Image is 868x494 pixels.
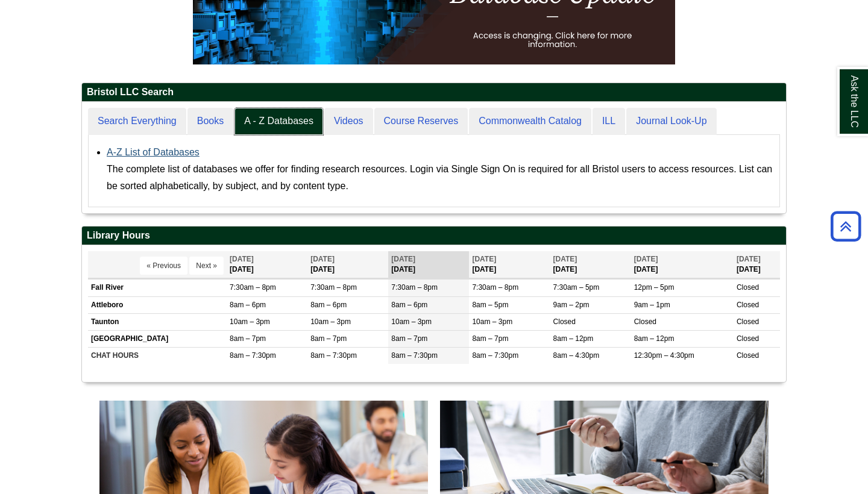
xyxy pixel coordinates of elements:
[634,255,658,263] span: [DATE]
[230,334,266,343] span: 8am – 7pm
[634,283,675,292] span: 12pm – 5pm
[737,283,759,292] span: Closed
[189,257,224,275] button: Next »
[307,251,388,278] th: [DATE]
[634,301,670,309] span: 9am – 1pm
[391,255,415,263] span: [DATE]
[626,108,716,135] a: Journal Look-Up
[391,283,438,292] span: 7:30am – 8pm
[553,351,600,360] span: 8am – 4:30pm
[107,147,200,157] a: A-Z List of Databases
[82,83,786,102] h2: Bristol LLC Search
[469,251,550,278] th: [DATE]
[140,257,187,275] button: « Previous
[634,351,694,360] span: 12:30pm – 4:30pm
[310,351,357,360] span: 8am – 7:30pm
[88,347,227,364] td: CHAT HOURS
[227,251,307,278] th: [DATE]
[88,280,227,296] td: Fall River
[734,251,780,278] th: [DATE]
[230,255,254,263] span: [DATE]
[737,301,759,309] span: Closed
[234,108,323,135] a: A - Z Databases
[469,108,591,135] a: Commonwealth Catalog
[88,108,186,135] a: Search Everything
[230,317,270,326] span: 10am – 3pm
[82,227,786,245] h2: Library Hours
[310,283,357,292] span: 7:30am – 8pm
[391,317,432,326] span: 10am – 3pm
[187,108,233,135] a: Books
[553,334,594,343] span: 8am – 12pm
[472,317,512,326] span: 10am – 3pm
[230,283,276,292] span: 7:30am – 8pm
[472,283,518,292] span: 7:30am – 8pm
[553,255,577,263] span: [DATE]
[593,108,625,135] a: ILL
[230,301,266,309] span: 8am – 6pm
[737,351,759,360] span: Closed
[553,283,600,292] span: 7:30am – 5pm
[310,334,347,343] span: 8am – 7pm
[634,317,656,326] span: Closed
[472,351,518,360] span: 8am – 7:30pm
[391,334,427,343] span: 8am – 7pm
[391,351,438,360] span: 8am – 7:30pm
[550,251,631,278] th: [DATE]
[391,301,427,309] span: 8am – 6pm
[553,317,576,326] span: Closed
[88,313,227,330] td: Taunton
[737,334,759,343] span: Closed
[388,251,469,278] th: [DATE]
[310,255,335,263] span: [DATE]
[634,334,675,343] span: 8am – 12pm
[88,296,227,313] td: Attleboro
[310,317,351,326] span: 10am – 3pm
[737,255,761,263] span: [DATE]
[107,161,773,195] div: The complete list of databases we offer for finding research resources. Login via Single Sign On ...
[472,255,496,263] span: [DATE]
[631,251,734,278] th: [DATE]
[472,301,508,309] span: 8am – 5pm
[737,317,759,326] span: Closed
[553,301,590,309] span: 9am – 2pm
[324,108,373,135] a: Videos
[230,351,276,360] span: 8am – 7:30pm
[374,108,468,135] a: Course Reserves
[472,334,508,343] span: 8am – 7pm
[826,218,865,234] a: Back to Top
[310,301,347,309] span: 8am – 6pm
[88,330,227,347] td: [GEOGRAPHIC_DATA]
